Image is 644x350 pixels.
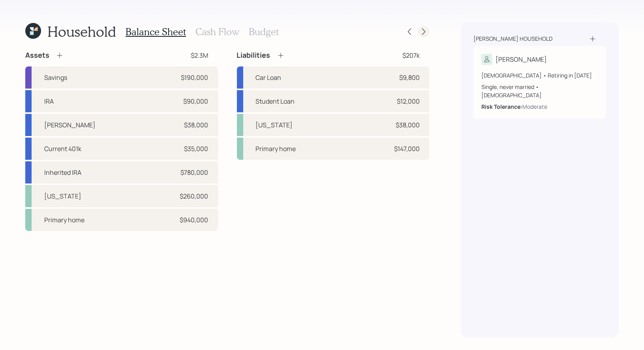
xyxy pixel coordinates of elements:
div: $38,000 [184,120,208,130]
div: $147,000 [394,144,420,153]
div: $35,000 [184,144,208,153]
div: Moderate [522,102,547,111]
div: Single, never married • [DEMOGRAPHIC_DATA] [481,83,598,99]
div: Savings [44,73,67,82]
div: IRA [44,96,54,106]
div: $207k [402,51,420,60]
div: Current 401k [44,144,81,153]
div: $260,000 [180,191,208,201]
div: $9,800 [399,73,420,82]
div: [DEMOGRAPHIC_DATA] • Retiring in [DATE] [481,71,598,79]
div: $2.3M [191,51,208,60]
div: Inherited IRA [44,168,81,177]
h3: Cash Flow [195,26,239,38]
div: [US_STATE] [256,120,293,130]
div: $90,000 [184,96,208,106]
div: $780,000 [181,168,208,177]
div: Car Loan [256,73,282,82]
h4: Liabilities [237,51,270,60]
h1: Household [47,23,116,40]
div: [US_STATE] [44,191,81,201]
div: [PERSON_NAME] [44,120,96,130]
h4: Assets [25,51,49,60]
div: $190,000 [181,73,208,82]
div: $940,000 [180,215,208,225]
div: $38,000 [396,120,420,130]
div: $12,000 [397,96,420,106]
h3: Balance Sheet [126,26,186,38]
div: Student Loan [256,96,295,106]
b: Risk Tolerance: [481,103,522,110]
div: Primary home [256,144,296,153]
div: [PERSON_NAME] [496,55,547,64]
div: Primary home [44,215,84,225]
div: [PERSON_NAME] household [473,35,552,43]
h3: Budget [249,26,279,38]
